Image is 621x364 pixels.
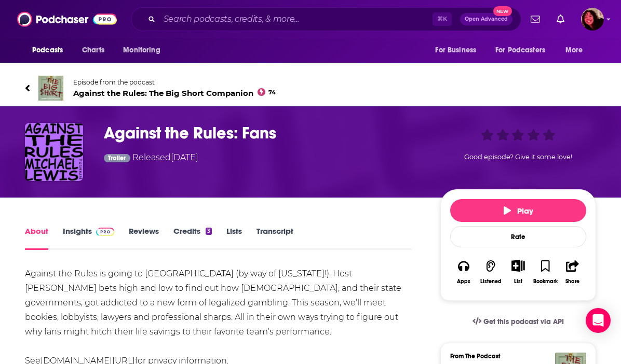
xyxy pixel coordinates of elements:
[96,228,114,236] img: Podchaser Pro
[565,278,579,285] div: Share
[25,76,596,101] a: Against the Rules: The Big Short CompanionEpisode from the podcastAgainst the Rules: The Big Shor...
[514,278,522,285] div: List
[73,88,276,98] span: Against the Rules: The Big Short Companion
[586,308,611,333] div: Open Intercom Messenger
[256,226,293,250] a: Transcript
[63,226,114,250] a: InsightsPodchaser Pro
[526,10,544,28] a: Show notifications dropdown
[131,7,521,31] div: Search podcasts, credits, & more...
[581,8,604,31] button: Show profile menu
[25,123,83,181] img: Against the Rules: Fans
[450,253,477,291] button: Apps
[104,123,424,143] h1: Against the Rules: Fans
[428,40,489,60] button: open menu
[477,253,504,291] button: Listened
[552,10,569,28] a: Show notifications dropdown
[480,278,502,285] div: Listened
[464,309,572,334] a: Get this podcast via API
[533,278,558,285] div: Bookmark
[581,8,604,31] span: Logged in as Kathryn-Musilek
[82,43,104,58] span: Charts
[433,12,452,26] span: ⌘ K
[159,11,433,27] input: Search podcasts, credits, & more...
[17,9,117,29] img: Podchaser - Follow, Share and Rate Podcasts
[206,228,212,235] div: 3
[489,40,560,60] button: open menu
[123,43,160,58] span: Monitoring
[25,226,48,250] a: About
[565,43,583,58] span: More
[495,43,545,58] span: For Podcasters
[460,13,512,25] button: Open AdvancedNew
[532,253,559,291] button: Bookmark
[38,76,63,101] img: Against the Rules: The Big Short Companion
[559,253,586,291] button: Share
[226,226,242,250] a: Lists
[507,260,529,271] button: Show More Button
[73,78,276,86] span: Episode from the podcast
[465,17,508,22] span: Open Advanced
[504,206,533,216] span: Play
[464,153,572,161] span: Good episode? Give it some love!
[493,6,512,16] span: New
[173,226,212,250] a: Credits3
[32,43,63,58] span: Podcasts
[108,155,126,161] span: Trailer
[457,278,470,285] div: Apps
[435,43,476,58] span: For Business
[268,90,276,95] span: 74
[129,226,159,250] a: Reviews
[483,317,564,326] span: Get this podcast via API
[104,151,198,165] div: Released [DATE]
[116,40,173,60] button: open menu
[75,40,111,60] a: Charts
[581,8,604,31] img: User Profile
[450,353,578,360] h3: From The Podcast
[558,40,596,60] button: open menu
[450,199,586,222] button: Play
[25,40,76,60] button: open menu
[450,226,586,247] div: Rate
[505,253,532,291] div: Show More ButtonList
